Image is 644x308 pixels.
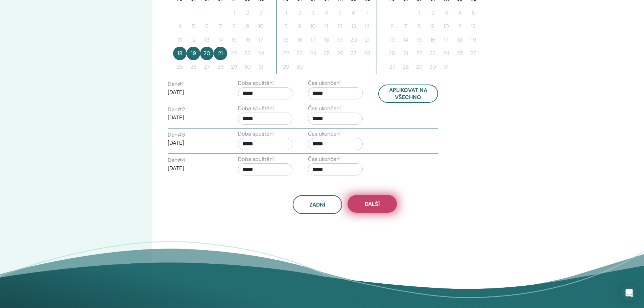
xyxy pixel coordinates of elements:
button: 25 [320,47,333,60]
button: 1 [279,6,293,20]
button: 3 [306,6,320,20]
button: 12 [187,33,200,47]
label: Den # 4 [168,156,185,164]
button: 17 [439,33,453,47]
button: 23 [426,47,439,60]
button: 9 [293,20,306,33]
label: Čas ukončení [308,130,341,138]
button: 5 [333,6,347,20]
button: 14 [360,20,374,33]
button: 27 [200,60,214,74]
button: 10 [439,20,453,33]
button: 28 [214,60,227,74]
button: 15 [227,33,241,47]
p: [DATE] [168,114,222,122]
button: 5 [187,20,200,33]
button: 13 [200,33,214,47]
button: 2 [293,6,306,20]
button: 6 [200,20,214,33]
button: 8 [412,20,426,33]
button: 6 [385,20,399,33]
button: 28 [360,47,374,60]
button: 4 [453,6,467,20]
button: 24 [439,47,453,60]
button: 23 [241,47,254,60]
button: 14 [214,33,227,47]
label: Den # 3 [168,131,185,139]
span: další [365,200,380,208]
button: 1 [227,6,241,20]
p: [DATE] [168,88,222,96]
button: 16 [293,33,306,47]
button: 11 [173,33,187,47]
button: 23 [293,47,306,60]
button: 20 [347,33,360,47]
button: 31 [439,60,453,74]
button: 15 [412,33,426,47]
button: 30 [293,60,306,74]
button: 9 [241,20,254,33]
button: 30 [241,60,254,74]
button: 3 [439,6,453,20]
button: 24 [254,47,268,60]
button: 2 [426,6,439,20]
button: 20 [200,47,214,60]
label: Den # 1 [168,80,184,88]
button: 12 [333,20,347,33]
button: 28 [399,60,412,74]
button: 18 [320,33,333,47]
button: 19 [467,33,480,47]
button: 3 [254,6,268,20]
button: 8 [279,20,293,33]
p: [DATE] [168,164,222,172]
button: 10 [254,20,268,33]
button: 30 [426,60,439,74]
button: další [348,195,397,213]
button: 21 [399,47,412,60]
button: 6 [347,6,360,20]
button: 16 [241,33,254,47]
button: 7 [399,20,412,33]
label: Doba spuštění [238,79,274,87]
button: 7 [214,20,227,33]
button: 22 [227,47,241,60]
button: 29 [412,60,426,74]
label: Doba spuštění [238,155,274,163]
button: 4 [173,20,187,33]
button: 2 [241,6,254,20]
button: 1 [412,6,426,20]
span: Zadní [309,201,325,208]
button: 29 [227,60,241,74]
button: 8 [227,20,241,33]
button: 11 [320,20,333,33]
label: Čas ukončení [308,79,341,87]
button: 4 [320,6,333,20]
label: Doba spuštění [238,130,274,138]
button: 25 [453,47,467,60]
button: 20 [385,47,399,60]
button: 25 [173,60,187,74]
button: 9 [426,20,439,33]
button: 15 [279,33,293,47]
button: 7 [360,6,374,20]
button: 11 [453,20,467,33]
button: 26 [187,60,200,74]
button: 31 [254,60,268,74]
button: 5 [467,6,480,20]
label: Doba spuštění [238,104,274,113]
button: 27 [347,47,360,60]
div: Open Intercom Messenger [621,285,637,301]
button: 16 [426,33,439,47]
button: 12 [467,20,480,33]
button: 17 [306,33,320,47]
button: 18 [453,33,467,47]
button: 17 [254,33,268,47]
button: 10 [306,20,320,33]
button: Aplikovat na všechno [378,85,438,103]
button: 21 [214,47,227,60]
button: 26 [467,47,480,60]
button: 19 [333,33,347,47]
button: 13 [347,20,360,33]
button: 26 [333,47,347,60]
button: 29 [279,60,293,74]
